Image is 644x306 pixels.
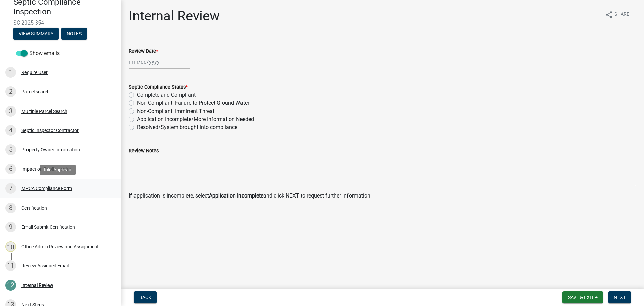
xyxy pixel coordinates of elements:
[137,123,237,131] label: Resolved/System brought into compliance
[61,28,87,40] button: Notes
[13,28,59,40] button: View Summary
[568,295,594,300] span: Save & Exit
[600,8,635,21] button: shareShare
[5,260,16,271] div: 11
[614,295,626,300] span: Next
[21,167,71,171] div: Impact on Public Health
[129,49,158,54] label: Review Date
[5,106,16,117] div: 3
[21,147,80,152] div: Property Owner Information
[129,55,190,69] input: mm/dd/yyyy
[21,89,50,94] div: Parcel search
[209,192,263,199] strong: Application Incomplete
[5,222,16,232] div: 9
[129,8,220,24] h1: Internal Review
[608,291,631,303] button: Next
[21,128,79,133] div: Septic Inspector Contractor
[13,31,59,37] wm-modal-confirm: Summary
[137,99,249,107] label: Non-Compliant: Failure to Protect Ground Water
[21,283,53,288] div: Internal Review
[16,49,60,57] label: Show emails
[5,144,16,155] div: 5
[40,165,76,175] div: Role: Applicant
[129,192,636,200] p: If application is incomplete, select and click NEXT to request further information.
[137,91,196,99] label: Complete and Compliant
[5,280,16,291] div: 12
[21,244,99,249] div: Office Admin Review and Assignment
[134,291,157,303] button: Back
[21,225,75,229] div: Email Submit Certification
[21,70,48,75] div: Require User
[61,31,87,37] wm-modal-confirm: Notes
[5,86,16,97] div: 2
[5,203,16,213] div: 8
[5,183,16,194] div: 7
[21,206,47,210] div: Certification
[21,109,67,114] div: Multiple Parcel Search
[21,263,69,268] div: Review Assigned Email
[562,291,603,303] button: Save & Exit
[129,85,188,90] label: Septic Compliance Status
[129,149,159,154] label: Review Notes
[614,11,629,19] span: Share
[605,11,613,19] i: share
[5,164,16,174] div: 6
[13,19,107,26] span: SC-2025-354
[139,295,151,300] span: Back
[5,125,16,136] div: 4
[21,186,72,191] div: MPCA Compliance Form
[5,241,16,252] div: 10
[137,107,214,115] label: Non-Compliant: Imminent Threat
[137,115,254,123] label: Application Incomplete/More Information Needed
[5,67,16,78] div: 1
